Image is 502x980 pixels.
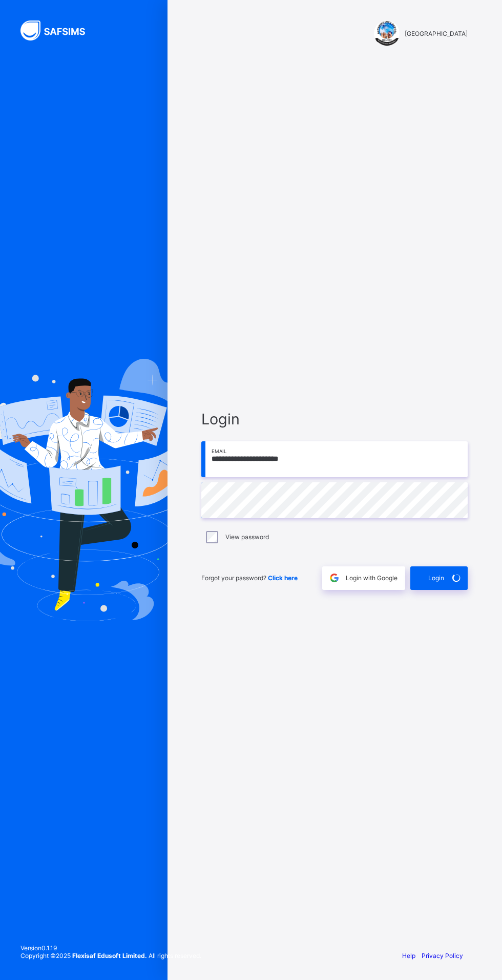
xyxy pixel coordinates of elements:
a: Help [402,952,415,959]
span: Login [201,410,468,428]
span: Login [428,574,444,582]
label: View password [225,533,269,541]
a: Privacy Policy [422,952,463,959]
span: Login with Google [346,574,398,582]
img: google.396cfc9801f0270233282035f929180a.svg [328,572,340,584]
span: [GEOGRAPHIC_DATA] [405,30,468,37]
span: Forgot your password? [201,574,298,582]
span: Version 0.1.19 [20,944,201,952]
strong: Flexisaf Edusoft Limited. [72,952,147,959]
span: Copyright © 2025 All rights reserved. [20,952,201,959]
a: Click here [268,574,298,582]
img: SAFSIMS Logo [20,21,97,40]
